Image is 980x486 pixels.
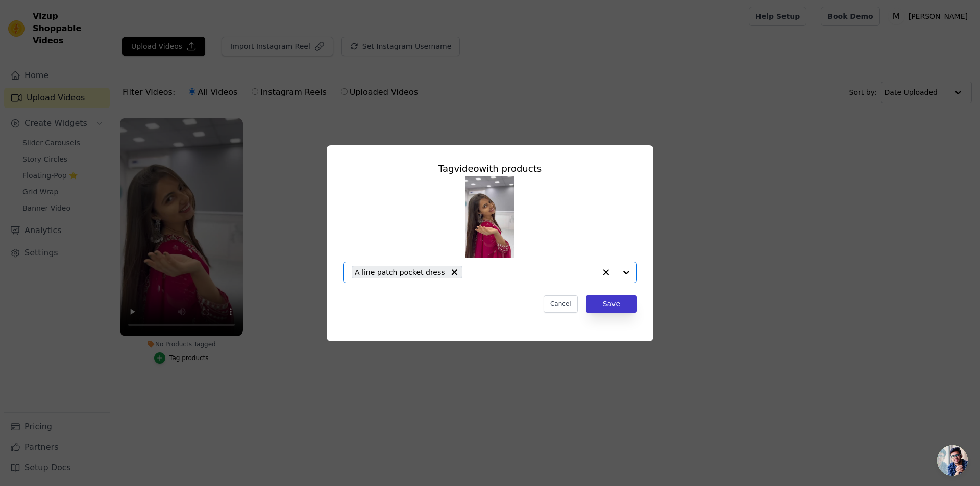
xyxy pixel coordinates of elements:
span: A line patch pocket dress [355,266,445,278]
div: Open chat [937,445,968,476]
div: Tag video with products [343,162,637,176]
button: Cancel [544,295,578,313]
button: Save [586,295,637,313]
img: reel-preview-ygxi8g-kr.myshopify.com-3728579834072406517_70275104943.jpeg [465,176,514,258]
